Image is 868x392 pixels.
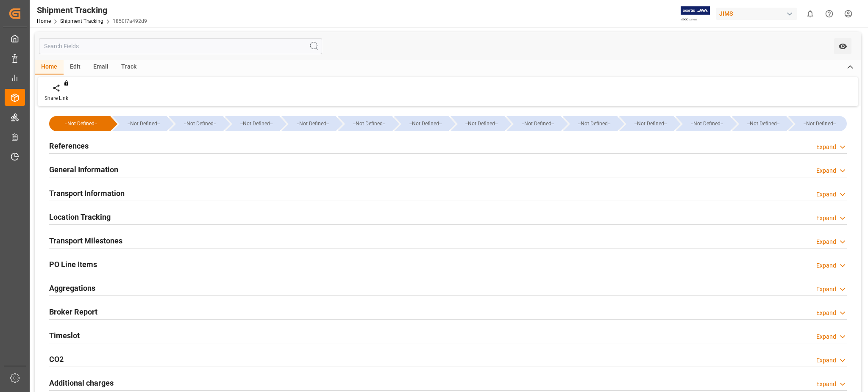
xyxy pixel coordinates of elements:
h2: Timeslot [49,330,80,341]
div: Home [35,60,64,75]
button: JIMS [716,6,801,22]
h2: Additional charges [49,377,114,389]
div: --Not Defined-- [338,116,392,131]
div: --Not Defined-- [177,116,223,131]
div: --Not Defined-- [49,116,110,131]
a: Home [37,18,51,24]
h2: References [49,140,89,152]
div: --Not Defined-- [234,116,279,131]
h2: PO Line Items [49,259,97,270]
div: --Not Defined-- [290,116,336,131]
div: --Not Defined-- [619,116,673,131]
button: show 0 new notifications [801,4,820,23]
div: Expand [816,166,836,175]
div: --Not Defined-- [394,116,448,131]
div: --Not Defined-- [788,116,847,131]
h2: Broker Report [49,306,97,317]
div: --Not Defined-- [225,116,279,131]
div: Shipment Tracking [37,4,147,17]
div: Expand [816,380,836,389]
div: --Not Defined-- [797,116,843,131]
div: JIMS [716,8,797,20]
div: --Not Defined-- [281,116,336,131]
div: --Not Defined-- [676,116,730,131]
div: Expand [816,309,836,317]
div: Track [115,60,143,75]
div: --Not Defined-- [628,116,673,131]
div: Expand [816,356,836,365]
h2: Transport Milestones [49,235,122,246]
div: Expand [816,261,836,270]
h2: CO2 [49,353,64,365]
div: --Not Defined-- [58,116,104,131]
div: --Not Defined-- [169,116,223,131]
h2: Aggregations [49,282,95,294]
div: --Not Defined-- [732,116,786,131]
div: Edit [64,60,87,75]
div: --Not Defined-- [112,116,167,131]
div: --Not Defined-- [571,116,617,131]
div: --Not Defined-- [459,116,505,131]
div: --Not Defined-- [740,116,786,131]
div: Expand [816,285,836,294]
a: Shipment Tracking [60,18,103,24]
div: Expand [816,214,836,223]
div: --Not Defined-- [403,116,448,131]
div: --Not Defined-- [451,116,505,131]
button: open menu [834,38,851,54]
div: Expand [816,332,836,341]
div: --Not Defined-- [506,116,561,131]
img: Exertis%20JAM%20-%20Email%20Logo.jpg_1722504956.jpg [681,6,710,21]
div: --Not Defined-- [563,116,617,131]
div: Expand [816,237,836,246]
div: --Not Defined-- [346,116,392,131]
h2: Transport Information [49,188,125,199]
h2: General Information [49,164,118,175]
input: Search Fields [39,38,322,54]
button: Help Center [820,4,839,23]
div: --Not Defined-- [684,116,730,131]
div: Expand [816,190,836,199]
div: --Not Defined-- [121,116,167,131]
div: Email [87,60,115,75]
div: --Not Defined-- [515,116,561,131]
div: Expand [816,143,836,152]
h2: Location Tracking [49,211,111,223]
